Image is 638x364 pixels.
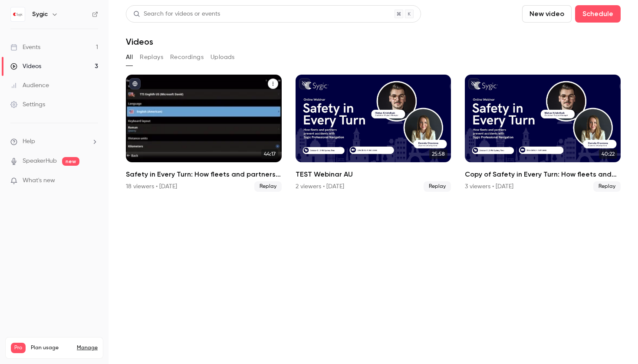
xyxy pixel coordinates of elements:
[593,181,621,192] span: Replay
[126,36,153,47] h1: Videos
[133,10,220,19] div: Search for videos or events
[126,75,282,192] a: 44:17Safety in Every Turn: How fleets and partners prevent accidents with Sygic Professional Navi...
[126,169,282,180] h2: Safety in Every Turn: How fleets and partners prevent accidents with Sygic Professional Navigation
[62,157,79,166] span: new
[210,50,235,64] button: Uploads
[296,75,451,192] a: 25:58TEST Webinar AU2 viewers • [DATE]Replay
[126,50,133,64] button: All
[32,10,48,19] h6: Sygic
[599,149,617,159] span: 40:22
[126,75,621,192] ul: Videos
[10,43,40,52] div: Events
[140,50,163,64] button: Replays
[126,5,621,359] section: Videos
[126,75,282,192] li: Safety in Every Turn: How fleets and partners prevent accidents with Sygic Professional Navigation
[465,182,513,191] div: 3 viewers • [DATE]
[10,100,45,109] div: Settings
[468,78,480,89] button: unpublished
[170,50,204,64] button: Recordings
[10,62,41,71] div: Videos
[261,149,278,159] span: 44:17
[424,181,451,192] span: Replay
[575,5,621,23] button: Schedule
[10,81,49,90] div: Audience
[254,181,282,192] span: Replay
[11,7,25,21] img: Sygic
[296,75,451,192] li: TEST Webinar AU
[296,182,344,191] div: 2 viewers • [DATE]
[465,75,621,192] li: Copy of Safety in Every Turn: How fleets and partners prevent accidents with Sygic Professional N...
[23,176,55,185] span: What's new
[299,78,310,89] button: unpublished
[129,78,141,89] button: published
[522,5,572,23] button: New video
[465,75,621,192] a: 40:22Copy of Safety in Every Turn: How fleets and partners prevent accidents with Sygic Professio...
[88,177,98,185] iframe: Noticeable Trigger
[10,137,98,146] li: help-dropdown-opener
[31,344,72,351] span: Plan usage
[23,137,35,146] span: Help
[11,343,26,353] span: Pro
[23,157,57,166] a: SpeakerHub
[429,149,447,159] span: 25:58
[126,182,177,191] div: 18 viewers • [DATE]
[77,344,98,351] a: Manage
[465,169,621,180] h2: Copy of Safety in Every Turn: How fleets and partners prevent accidents with Sygic Professional N...
[296,169,451,180] h2: TEST Webinar AU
